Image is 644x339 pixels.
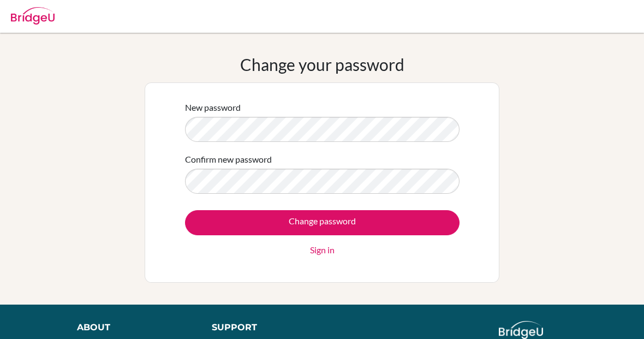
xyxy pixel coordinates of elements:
img: Bridge-U [11,7,55,25]
label: Confirm new password [185,153,272,166]
a: Sign in [310,243,335,257]
label: New password [185,101,241,114]
div: About [77,321,187,334]
h1: Change your password [240,55,404,74]
div: Support [212,321,312,334]
img: logo_white@2x-f4f0deed5e89b7ecb1c2cc34c3e3d731f90f0f143d5ea2071677605dd97b5244.png [499,321,543,339]
input: Change password [185,210,460,235]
